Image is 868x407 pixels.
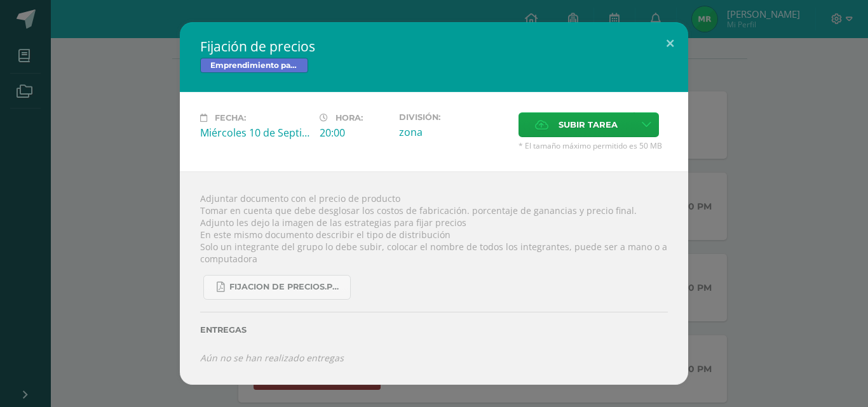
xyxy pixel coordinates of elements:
[519,140,668,151] span: * El tamaño máximo permitido es 50 MB
[215,113,246,123] span: Fecha:
[203,275,351,300] a: fijacion de precios.pdf
[399,112,508,122] label: División:
[336,113,363,123] span: Hora:
[229,282,344,292] span: fijacion de precios.pdf
[180,171,688,385] div: Adjuntar documento con el precio de producto Tomar en cuenta que debe desglosar los costos de fab...
[320,126,389,140] div: 20:00
[652,22,688,65] button: Close (Esc)
[399,125,508,139] div: zona
[200,126,309,140] div: Miércoles 10 de Septiembre
[200,58,308,73] span: Emprendimiento para la Productividad
[559,113,618,137] span: Subir tarea
[200,37,668,55] h2: Fijación de precios
[200,325,668,335] label: Entregas
[200,352,344,364] i: Aún no se han realizado entregas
